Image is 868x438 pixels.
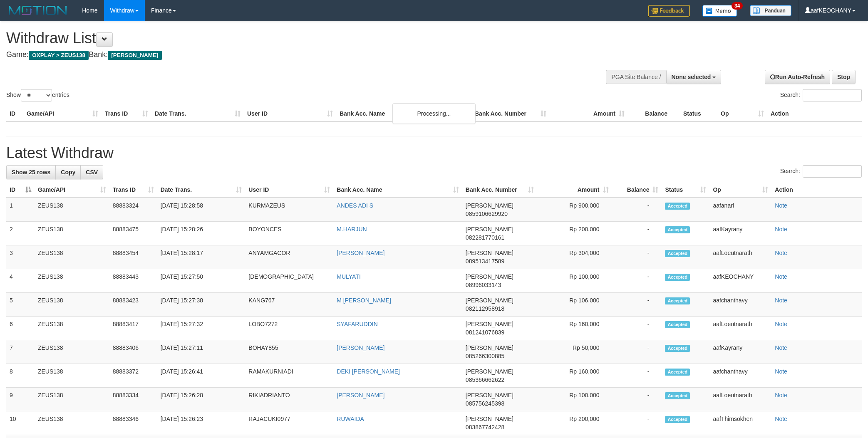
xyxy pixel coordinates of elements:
[35,293,109,317] td: ZEUS138
[157,388,246,411] td: [DATE] 15:26:28
[6,51,570,59] h4: Game: Bank:
[6,388,35,411] td: 9
[157,269,246,293] td: [DATE] 15:27:50
[780,89,862,101] label: Search:
[337,416,364,422] a: RUWAIDA
[6,222,35,245] td: 2
[672,74,711,80] span: None selected
[665,226,690,233] span: Accepted
[6,106,23,121] th: ID
[151,106,244,121] th: Date Trans.
[6,30,570,47] h1: Withdraw List
[709,293,771,317] td: aafchanthavy
[466,392,513,398] span: [PERSON_NAME]
[35,317,109,340] td: ZEUS138
[157,364,246,388] td: [DATE] 15:26:41
[775,416,787,422] a: Note
[157,317,246,340] td: [DATE] 15:27:32
[35,245,109,269] td: ZEUS138
[61,169,75,176] span: Copy
[775,273,787,280] a: Note
[6,245,35,269] td: 3
[775,250,787,256] a: Note
[244,106,336,121] th: User ID
[245,411,333,435] td: RAJACUKI0977
[628,106,680,121] th: Balance
[6,317,35,340] td: 6
[109,340,157,364] td: 88883406
[6,364,35,388] td: 8
[537,293,612,317] td: Rp 106,000
[35,222,109,245] td: ZEUS138
[109,198,157,222] td: 88883324
[6,411,35,435] td: 10
[466,282,501,288] span: Copy 08996033143 to clipboard
[337,392,384,398] a: [PERSON_NAME]
[750,5,791,16] img: panduan.png
[109,317,157,340] td: 88883417
[466,297,513,304] span: [PERSON_NAME]
[662,182,709,198] th: Status: activate to sort column ascending
[35,182,109,198] th: Game/API: activate to sort column ascending
[336,106,471,121] th: Bank Acc. Name
[466,424,504,431] span: Copy 083867742428 to clipboard
[29,51,89,60] span: OXPLAY > ZEUS138
[612,364,662,388] td: -
[6,198,35,222] td: 1
[245,245,333,269] td: ANYAMGACOR
[709,198,771,222] td: aafanarl
[109,269,157,293] td: 88883443
[612,182,662,198] th: Balance: activate to sort column ascending
[6,269,35,293] td: 4
[665,345,690,352] span: Accepted
[466,416,513,422] span: [PERSON_NAME]
[665,369,690,376] span: Accepted
[157,222,246,245] td: [DATE] 15:28:26
[709,222,771,245] td: aafKayrany
[466,353,504,359] span: Copy 085266300885 to clipboard
[466,368,513,375] span: [PERSON_NAME]
[765,70,830,84] a: Run Auto-Refresh
[537,198,612,222] td: Rp 900,000
[245,364,333,388] td: RAMAKURNIADI
[665,203,690,210] span: Accepted
[803,89,862,101] input: Search:
[462,182,537,198] th: Bank Acc. Number: activate to sort column ascending
[709,317,771,340] td: aafLoeutnarath
[109,293,157,317] td: 88883423
[702,5,737,17] img: Button%20Memo.svg
[12,169,50,176] span: Show 25 rows
[537,388,612,411] td: Rp 100,000
[55,165,81,179] a: Copy
[35,364,109,388] td: ZEUS138
[775,321,787,327] a: Note
[709,388,771,411] td: aafLoeutnarath
[6,145,862,161] h1: Latest Withdraw
[466,234,504,241] span: Copy 082281770161 to clipboard
[35,269,109,293] td: ZEUS138
[665,274,690,281] span: Accepted
[333,182,462,198] th: Bank Acc. Name: activate to sort column ascending
[466,344,513,351] span: [PERSON_NAME]
[612,340,662,364] td: -
[86,169,98,176] span: CSV
[245,340,333,364] td: BOHAY855
[666,70,722,84] button: None selected
[245,293,333,317] td: KANG767
[550,106,628,121] th: Amount
[612,388,662,411] td: -
[606,70,666,84] div: PGA Site Balance /
[109,411,157,435] td: 88883346
[466,226,513,233] span: [PERSON_NAME]
[157,182,246,198] th: Date Trans.: activate to sort column ascending
[337,273,361,280] a: MULYATI
[780,165,862,178] label: Search:
[537,340,612,364] td: Rp 50,000
[466,400,504,407] span: Copy 085756245398 to clipboard
[466,329,504,336] span: Copy 081241076839 to clipboard
[466,210,508,217] span: Copy 0859106629920 to clipboard
[717,106,767,121] th: Op
[832,70,856,84] a: Stop
[392,103,476,124] div: Processing...
[157,198,246,222] td: [DATE] 15:28:58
